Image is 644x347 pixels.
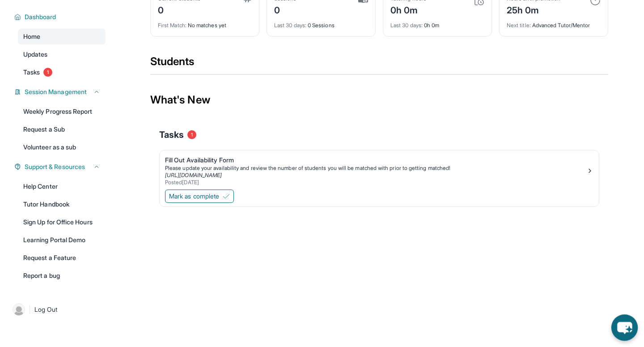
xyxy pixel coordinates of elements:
[187,130,196,139] span: 1
[23,68,40,77] span: Tasks
[274,2,297,17] div: 0
[390,2,426,17] div: 0h 0m
[158,22,186,29] span: First Match :
[507,2,560,17] div: 25h 0m
[21,12,100,21] button: Dashboard
[34,305,58,314] span: Log Out
[13,303,25,316] img: user-img
[25,162,85,171] span: Support & Resources
[23,32,40,41] span: Home
[25,87,87,96] span: Session Management
[390,17,484,29] div: 0h 0m
[274,17,368,29] div: 0 Sessions
[18,139,106,155] a: Volunteer as a sub
[18,103,106,120] a: Weekly Progress Report
[150,54,608,74] div: Students
[18,232,106,248] a: Learning Portal Demo
[165,172,222,178] a: [URL][DOMAIN_NAME]
[165,190,234,203] button: Mark as complete
[18,178,106,194] a: Help Center
[18,196,106,212] a: Tutor Handbook
[18,46,106,62] a: Updates
[165,179,586,186] div: Posted [DATE]
[160,150,599,188] a: Fill Out Availability FormPlease update your availability and review the number of students you w...
[18,214,106,230] a: Sign Up for Office Hours
[25,12,56,21] span: Dashboard
[18,121,106,137] a: Request a Sub
[159,128,184,141] span: Tasks
[29,304,31,315] span: |
[169,192,219,201] span: Mark as complete
[158,17,252,29] div: No matches yet
[9,300,106,319] a: |Log Out
[274,22,306,29] span: Last 30 days :
[18,268,106,284] a: Report a bug
[18,64,106,80] a: Tasks1
[43,68,52,77] span: 1
[507,17,601,29] div: Advanced Tutor/Mentor
[21,87,100,96] button: Session Management
[507,22,531,29] span: Next title :
[23,50,48,59] span: Updates
[165,165,586,172] div: Please update your availability and review the number of students you will be matched with prior ...
[18,29,106,45] a: Home
[165,156,586,165] div: Fill Out Availability Form
[390,22,423,29] span: Last 30 days :
[21,162,100,171] button: Support & Resources
[18,250,106,266] a: Request a Feature
[611,314,638,341] button: chat-button
[158,2,200,17] div: 0
[223,193,230,200] img: Mark as complete
[150,80,608,120] div: What's New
